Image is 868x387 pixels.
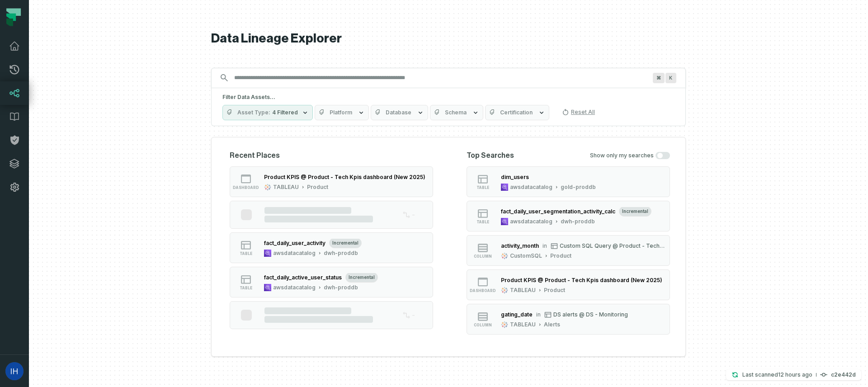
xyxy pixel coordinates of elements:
[5,362,24,380] img: avatar of Ido Horowitz
[653,73,665,83] span: Press ⌘ + K to focus the search bar
[211,31,686,47] h1: Data Lineage Explorer
[831,372,856,378] h4: c2e442d
[742,370,812,379] p: Last scanned
[726,369,861,380] button: Last scanned[DATE] 4:18:32 AMc2e442d
[665,73,676,83] span: Press ⌘ + K to focus the search bar
[778,371,812,378] relative-time: Sep 7, 2025, 4:18 AM GMT+3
